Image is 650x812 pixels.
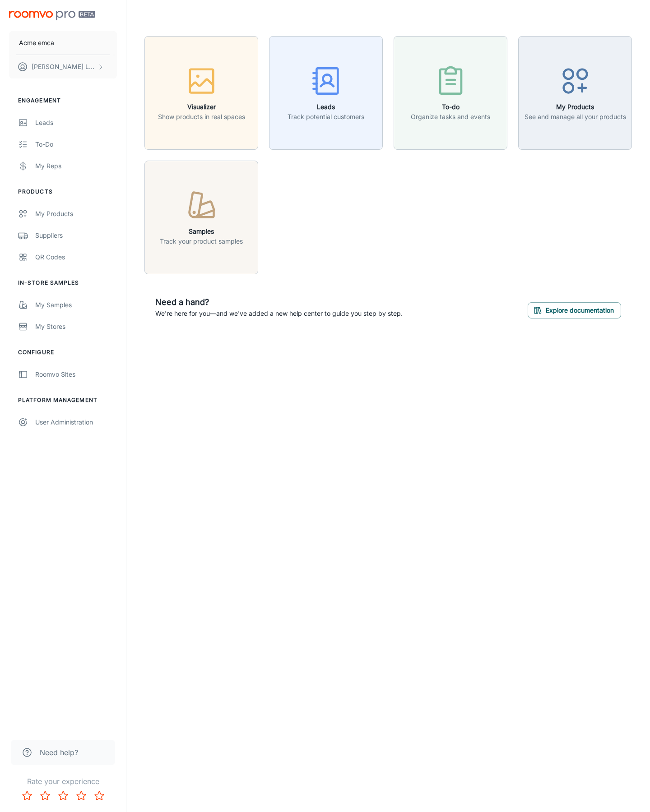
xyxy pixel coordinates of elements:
[35,300,117,310] div: My Samples
[9,31,117,55] button: Acme emca
[528,305,621,314] a: Explore documentation
[269,88,383,97] a: LeadsTrack potential customers
[35,322,117,332] div: My Stores
[32,62,95,72] p: [PERSON_NAME] Leaptools
[160,226,243,236] h6: Samples
[144,161,258,274] button: SamplesTrack your product samples
[35,252,117,262] div: QR Codes
[35,209,117,219] div: My Products
[35,231,117,240] div: Suppliers
[144,36,258,150] button: VisualizerShow products in real spaces
[144,212,258,221] a: SamplesTrack your product samples
[525,112,626,122] p: See and manage all your products
[9,55,117,78] button: [PERSON_NAME] Leaptools
[394,88,507,97] a: To-doOrganize tasks and events
[9,11,95,20] img: Roomvo PRO Beta
[288,112,364,122] p: Track potential customers
[155,309,403,318] p: We're here for you—and we've added a new help center to guide you step by step.
[411,112,490,122] p: Organize tasks and events
[158,112,245,122] p: Show products in real spaces
[158,102,245,112] h6: Visualizer
[525,102,626,112] h6: My Products
[160,236,243,246] p: Track your product samples
[394,36,507,150] button: To-doOrganize tasks and events
[269,36,383,150] button: LeadsTrack potential customers
[518,88,632,97] a: My ProductsSee and manage all your products
[19,38,54,48] p: Acme emca
[528,302,621,318] button: Explore documentation
[35,139,117,149] div: To-do
[35,161,117,171] div: My Reps
[518,36,632,150] button: My ProductsSee and manage all your products
[411,102,490,112] h6: To-do
[35,118,117,128] div: Leads
[155,296,403,309] h6: Need a hand?
[288,102,364,112] h6: Leads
